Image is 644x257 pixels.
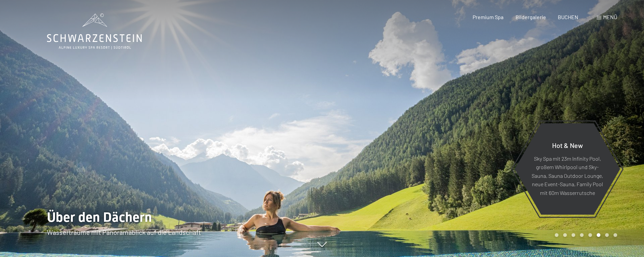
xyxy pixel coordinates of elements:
[563,233,567,237] div: Carousel Page 2
[555,233,558,237] div: Carousel Page 1
[580,233,584,237] div: Carousel Page 4
[588,233,592,237] div: Carousel Page 5
[514,123,621,215] a: Hot & New Sky Spa mit 23m Infinity Pool, großem Whirlpool und Sky-Sauna, Sauna Outdoor Lounge, ne...
[516,14,546,20] a: Bildergalerie
[597,233,600,237] div: Carousel Page 6 (Current Slide)
[613,233,617,237] div: Carousel Page 8
[605,233,609,237] div: Carousel Page 7
[473,14,503,20] a: Premium Spa
[552,141,583,149] span: Hot & New
[603,14,617,20] span: Menü
[558,14,578,20] a: BUCHEN
[572,233,575,237] div: Carousel Page 3
[552,233,617,237] div: Carousel Pagination
[531,154,604,197] p: Sky Spa mit 23m Infinity Pool, großem Whirlpool und Sky-Sauna, Sauna Outdoor Lounge, neue Event-S...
